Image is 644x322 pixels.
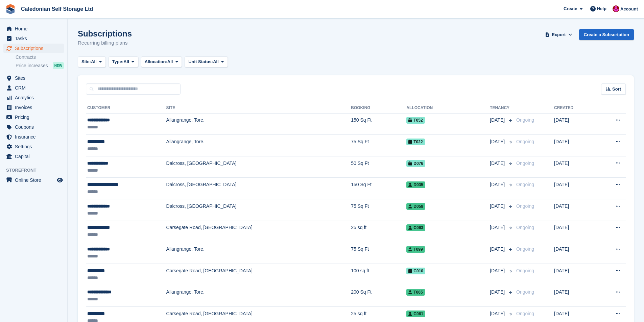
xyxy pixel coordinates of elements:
[15,73,55,83] span: Sites
[15,93,55,102] span: Analytics
[16,62,64,69] a: Price increases NEW
[406,160,425,167] span: D076
[3,142,64,151] a: menu
[166,135,351,156] td: Allangrange, Tore.
[91,58,97,65] span: All
[406,268,425,274] span: C010
[516,268,534,273] span: Ongoing
[16,63,48,69] span: Price increases
[166,199,351,221] td: Dalcross, [GEOGRAPHIC_DATA]
[351,221,406,242] td: 25 sq ft
[166,103,351,114] th: Site
[406,246,425,253] span: T099
[516,225,534,230] span: Ongoing
[78,56,106,68] button: Site: All
[3,44,64,53] a: menu
[490,289,506,296] span: [DATE]
[15,142,55,151] span: Settings
[351,285,406,307] td: 200 Sq Ft
[554,113,595,135] td: [DATE]
[516,246,534,252] span: Ongoing
[490,310,506,317] span: [DATE]
[3,73,64,83] a: menu
[86,103,166,114] th: Customer
[351,135,406,156] td: 75 Sq Ft
[351,178,406,199] td: 150 Sq Ft
[123,58,129,65] span: All
[613,5,619,12] img: Donald Mathieson
[15,113,55,122] span: Pricing
[166,221,351,242] td: Carsegate Road, [GEOGRAPHIC_DATA]
[554,285,595,307] td: [DATE]
[78,29,132,38] h1: Subscriptions
[554,103,595,114] th: Created
[612,86,621,93] span: Sort
[15,44,55,53] span: Subscriptions
[351,113,406,135] td: 150 Sq Ft
[5,4,16,14] img: stora-icon-8386f47178a22dfd0bd8f6a31ec36ba5ce8667c1dd55bd0f319d3a0aa187defe.svg
[3,83,64,93] a: menu
[15,132,55,142] span: Insurance
[490,267,506,274] span: [DATE]
[56,176,64,184] a: Preview store
[166,264,351,285] td: Carsegate Road, [GEOGRAPHIC_DATA]
[112,58,124,65] span: Type:
[188,58,213,65] span: Unit Status:
[15,122,55,132] span: Coupons
[145,58,167,65] span: Allocation:
[516,311,534,316] span: Ongoing
[166,113,351,135] td: Allangrange, Tore.
[490,160,506,167] span: [DATE]
[406,289,425,296] span: T065
[3,132,64,142] a: menu
[516,139,534,144] span: Ongoing
[15,103,55,112] span: Invoices
[406,203,425,210] span: D058
[620,6,638,13] span: Account
[597,5,606,12] span: Help
[554,221,595,242] td: [DATE]
[3,113,64,122] a: menu
[554,242,595,264] td: [DATE]
[490,117,506,124] span: [DATE]
[3,93,64,102] a: menu
[185,56,228,68] button: Unit Status: All
[109,56,138,68] button: Type: All
[6,167,67,174] span: Storefront
[490,224,506,231] span: [DATE]
[15,152,55,161] span: Capital
[554,135,595,156] td: [DATE]
[554,199,595,221] td: [DATE]
[544,29,574,40] button: Export
[351,156,406,178] td: 50 Sq Ft
[351,242,406,264] td: 75 Sq Ft
[81,58,91,65] span: Site:
[18,3,96,15] a: Caledonian Self Storage Ltd
[564,5,577,12] span: Create
[15,83,55,93] span: CRM
[3,175,64,185] a: menu
[516,160,534,166] span: Ongoing
[166,178,351,199] td: Dalcross, [GEOGRAPHIC_DATA]
[554,178,595,199] td: [DATE]
[166,156,351,178] td: Dalcross, [GEOGRAPHIC_DATA]
[516,182,534,187] span: Ongoing
[166,285,351,307] td: Allangrange, Tore.
[490,181,506,188] span: [DATE]
[516,289,534,295] span: Ongoing
[579,29,634,40] a: Create a Subscription
[16,54,64,60] a: Contracts
[490,246,506,253] span: [DATE]
[554,264,595,285] td: [DATE]
[490,138,506,145] span: [DATE]
[78,39,132,47] p: Recurring billing plans
[406,139,425,145] span: T022
[351,103,406,114] th: Booking
[406,224,425,231] span: C063
[3,34,64,43] a: menu
[552,31,566,38] span: Export
[213,58,219,65] span: All
[3,152,64,161] a: menu
[406,181,425,188] span: D035
[15,34,55,43] span: Tasks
